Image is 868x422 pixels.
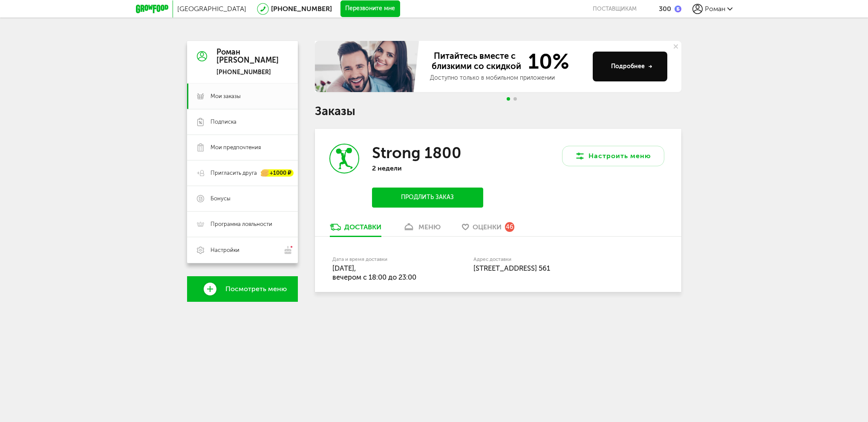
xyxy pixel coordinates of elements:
[187,276,298,302] a: Посмотреть меню
[315,106,681,117] h1: Заказы
[261,170,294,177] div: +1000 ₽
[705,5,725,13] span: Роман
[187,135,298,160] a: Мои предпочтения
[418,223,441,231] div: меню
[211,92,241,100] span: Мои заказы
[473,223,502,231] span: Оценки
[211,144,261,151] span: Мои предпочтения
[315,41,421,92] img: family-banner.579af9d.jpg
[344,223,381,231] div: Доставки
[187,211,298,237] a: Программа лояльности
[340,0,400,17] button: Перезвоните мне
[523,51,569,72] span: 10%
[187,160,298,186] a: Пригласить друга +1000 ₽
[225,285,287,293] span: Посмотреть меню
[372,188,483,208] button: Продлить заказ
[187,237,298,263] a: Настройки
[216,69,279,76] div: [PHONE_NUMBER]
[216,48,279,65] div: Роман [PERSON_NAME]
[211,246,239,254] span: Настройки
[211,118,236,126] span: Подписка
[513,97,517,101] span: Go to slide 2
[211,220,272,228] span: Программа лояльности
[332,257,430,262] label: Дата и время доставки
[332,264,416,281] span: [DATE], вечером c 18:00 до 23:00
[372,144,461,162] h3: Strong 1800
[187,109,298,135] a: Подписка
[187,186,298,211] a: Бонусы
[211,195,231,202] span: Бонусы
[271,5,332,13] a: [PHONE_NUMBER]
[562,146,664,166] button: Настроить меню
[505,222,514,231] div: 46
[211,169,257,177] span: Пригласить друга
[326,223,386,236] a: Доставки
[398,223,445,236] a: меню
[177,5,246,13] span: [GEOGRAPHIC_DATA]
[507,97,510,101] span: Go to slide 1
[430,51,523,72] span: Питайтесь вместе с близкими со скидкой
[430,74,586,82] div: Доступно только в мобильном приложении
[611,62,652,71] div: Подробнее
[458,223,519,236] a: Оценки 46
[372,164,483,172] p: 2 недели
[593,52,667,81] button: Подробнее
[675,6,681,12] img: bonus_b.cdccf46.png
[659,5,671,13] div: 300
[473,264,550,272] span: [STREET_ADDRESS] 561
[187,84,298,109] a: Мои заказы
[473,257,632,262] label: Адрес доставки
